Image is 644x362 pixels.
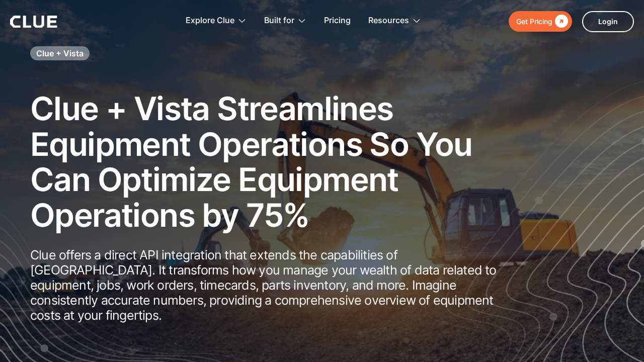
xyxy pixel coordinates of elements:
[30,91,508,233] h2: Clue + Vista Streamlines Equipment Operations So You Can Optimize Equipment Operations by 75%
[552,15,568,28] div: 
[264,5,294,37] div: Built for
[186,5,234,37] div: Explore Clue
[509,11,572,32] a: Get Pricing
[36,48,84,59] h1: Clue + Vista
[30,247,508,323] p: Clue offers a direct API integration that extends the capabilities of [GEOGRAPHIC_DATA]. It trans...
[368,5,409,37] div: Resources
[582,11,634,32] a: Login
[516,15,552,28] div: Get Pricing
[368,5,421,37] div: Resources
[324,5,351,37] a: Pricing
[264,5,306,37] div: Built for
[186,5,247,37] div: Explore Clue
